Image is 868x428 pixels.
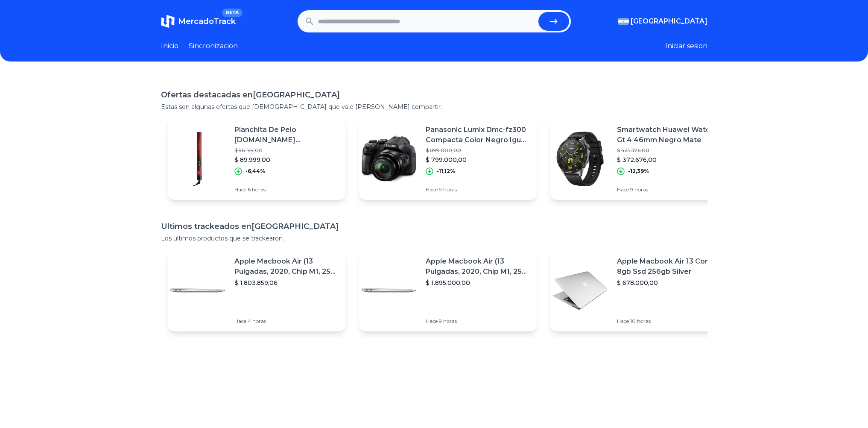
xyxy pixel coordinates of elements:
p: $ 96.199,00 [234,147,339,154]
p: Hace 6 horas [234,186,339,193]
p: $ 372.676,00 [617,155,721,164]
a: MercadoTrackBETA [161,15,236,28]
img: Featured image [550,129,610,189]
a: Featured imageSmartwatch Huawei Watch Gt 4 46mm Negro Mate$ 425.376,00$ 372.676,00-12,39%Hace 9 h... [550,118,728,200]
p: Apple Macbook Air 13 Core I5 8gb Ssd 256gb Silver [617,256,721,277]
p: Smartwatch Huawei Watch Gt 4 46mm Negro Mate [617,125,721,145]
img: Argentina [618,18,629,25]
p: $ 678.000,00 [617,278,721,287]
button: Iniciar sesion [665,41,707,51]
p: $ 425.376,00 [617,147,721,154]
span: BETA [222,9,242,17]
h1: Ofertas destacadas en [GEOGRAPHIC_DATA] [161,89,707,101]
p: Hace 10 horas [617,318,721,325]
p: Apple Macbook Air (13 Pulgadas, 2020, Chip M1, 256 Gb De Ssd, 8 Gb De Ram) - Plata [234,256,339,277]
img: Featured image [359,129,419,189]
p: $ 1.895.000,00 [426,278,530,287]
p: -12,39% [628,168,649,175]
a: Featured imageApple Macbook Air (13 Pulgadas, 2020, Chip M1, 256 Gb De Ssd, 8 Gb De Ram) - Plata$... [168,249,345,331]
button: [GEOGRAPHIC_DATA] [618,16,707,26]
p: $ 799.000,00 [426,155,530,164]
p: Estas son algunas ofertas que [DEMOGRAPHIC_DATA] que vale [PERSON_NAME] compartir. [161,103,707,111]
img: Featured image [168,261,228,320]
p: -11,12% [437,168,455,175]
p: Hace 9 horas [426,186,530,193]
p: Apple Macbook Air (13 Pulgadas, 2020, Chip M1, 256 Gb De Ssd, 8 Gb De Ram) - Plata [426,256,530,277]
img: Featured image [359,261,419,320]
span: [GEOGRAPHIC_DATA] [631,16,707,26]
img: MercadoTrack [161,15,175,28]
p: Hace 9 horas [426,318,530,325]
a: Featured imageApple Macbook Air 13 Core I5 8gb Ssd 256gb Silver$ 678.000,00Hace 10 horas [550,249,728,331]
p: Los ultimos productos que se trackearon. [161,234,707,243]
p: $ 1.803.859,06 [234,278,339,287]
a: Inicio [161,41,178,51]
span: MercadoTrack [178,17,236,26]
p: Hace 9 horas [617,186,721,193]
p: -6,44% [245,168,265,175]
a: Sincronizacion [189,41,238,51]
p: $ 899.000,00 [426,147,530,154]
p: Planchita De Pelo [DOMAIN_NAME] [GEOGRAPHIC_DATA] Elegance Digital Roja 110v/240v [234,125,339,145]
img: Featured image [168,129,228,189]
p: Panasonic Lumix Dmc-fz300 Compacta Color Negro Igual A Nueva [426,125,530,145]
p: Hace 4 horas [234,318,339,325]
a: Featured imagePanasonic Lumix Dmc-fz300 Compacta Color Negro Igual A Nueva$ 899.000,00$ 799.000,0... [359,118,537,200]
p: $ 89.999,00 [234,155,339,164]
img: Featured image [550,261,610,320]
a: Featured imageApple Macbook Air (13 Pulgadas, 2020, Chip M1, 256 Gb De Ssd, 8 Gb De Ram) - Plata$... [359,249,537,331]
h1: Ultimos trackeados en [GEOGRAPHIC_DATA] [161,220,707,232]
a: Featured imagePlanchita De Pelo [DOMAIN_NAME] [GEOGRAPHIC_DATA] Elegance Digital Roja 110v/240v$ ... [168,118,345,200]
